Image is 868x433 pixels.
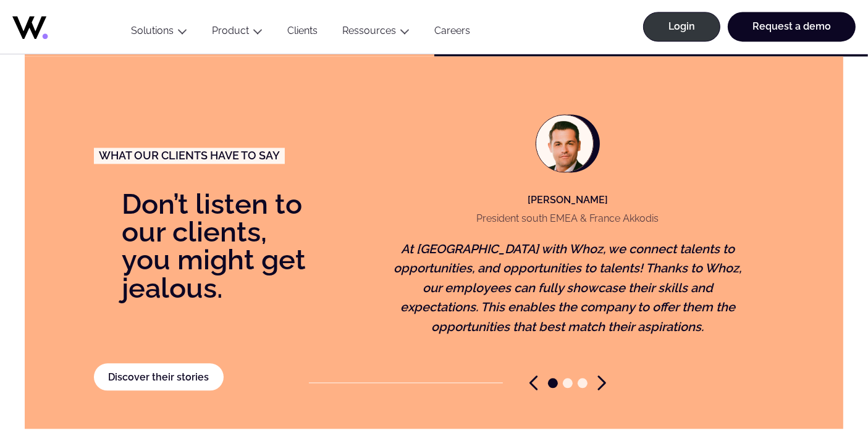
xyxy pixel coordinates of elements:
[422,25,482,41] a: Careers
[373,95,762,375] figure: 1 / 3
[466,214,668,224] p: President south EMEA & France Akkodis
[330,25,422,41] button: Ressources
[342,25,396,36] a: Ressources
[466,192,668,208] p: [PERSON_NAME]
[529,375,538,390] span: Previous slide
[212,25,249,36] a: Product
[643,12,720,41] a: Login
[200,25,275,41] button: Product
[94,363,224,390] a: Discover their stories
[728,12,856,41] a: Request a demo
[373,240,762,337] p: At [GEOGRAPHIC_DATA] with Whoz, we connect talents to opportunities, and opportunities to talents...
[275,25,330,41] a: Clients
[597,375,606,390] span: Next slide
[99,150,280,161] span: What our clients have to say
[536,115,593,172] img: Capture-decran-2024-02-21-a-11.17.06.png
[119,25,200,41] button: Solutions
[548,378,558,388] span: Go to slide 1
[578,378,588,388] span: Go to slide 3
[786,351,851,416] iframe: Chatbot
[94,190,334,302] p: Don’t listen to our clients, you might get jealous.
[563,378,573,388] span: Go to slide 2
